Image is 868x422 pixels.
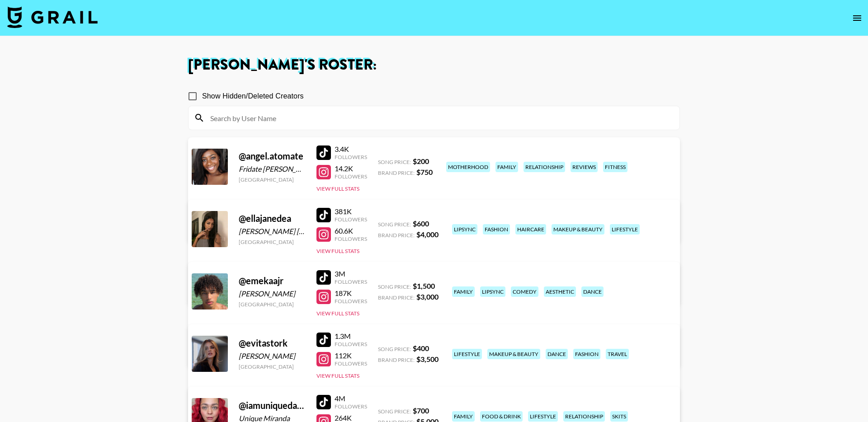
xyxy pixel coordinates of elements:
div: lifestyle [528,411,558,422]
div: Followers [335,341,367,347]
div: travel [606,349,629,359]
div: dance [581,286,604,297]
div: aesthetic [544,286,576,297]
div: @ evitastork [239,338,306,349]
div: Followers [335,154,367,160]
div: @ iamuniquedaily [239,400,306,411]
button: View Full Stats [316,185,359,192]
span: Song Price: [378,159,411,165]
div: [GEOGRAPHIC_DATA] [239,363,306,370]
div: family [495,162,518,172]
button: View Full Stats [316,372,359,379]
div: comedy [511,286,538,297]
span: Brand Price: [378,232,415,239]
div: @ emekaajr [239,275,306,286]
div: dance [546,349,568,359]
div: family [452,286,475,297]
button: open drawer [848,9,866,27]
div: Followers [335,298,367,305]
button: View Full Stats [316,248,359,254]
div: relationship [563,411,605,422]
strong: $ 600 [413,219,429,228]
span: Brand Price: [378,169,415,176]
strong: $ 750 [416,168,433,176]
div: Followers [335,360,367,367]
div: lifestyle [610,224,640,234]
span: Song Price: [378,221,411,228]
strong: $ 3,000 [416,292,439,301]
div: family [452,411,475,422]
span: Brand Price: [378,294,415,301]
div: 14.2K [335,164,367,173]
div: Followers [335,403,367,410]
div: @ angel.atomate [239,150,306,162]
span: Song Price: [378,408,411,415]
div: [GEOGRAPHIC_DATA] [239,239,306,245]
div: @ ellajanedea [239,213,306,224]
span: Show Hidden/Deleted Creators [202,91,304,102]
div: 3.4K [335,145,367,154]
div: relationship [524,162,565,172]
div: motherhood [446,162,490,172]
div: [PERSON_NAME] [239,289,306,298]
div: [PERSON_NAME] [PERSON_NAME] [239,227,306,236]
span: Song Price: [378,346,411,352]
span: Song Price: [378,283,411,290]
div: Followers [335,216,367,223]
div: 112K [335,351,367,360]
button: View Full Stats [316,310,359,317]
strong: $ 200 [413,157,429,165]
div: Followers [335,278,367,285]
img: Grail Talent [7,6,98,28]
div: fashion [483,224,510,234]
div: makeup & beauty [552,224,604,234]
div: fitness [603,162,627,172]
span: Brand Price: [378,356,415,363]
div: lipsync [480,286,505,297]
strong: $ 3,500 [416,355,439,363]
div: 3M [335,269,367,278]
div: makeup & beauty [487,349,540,359]
div: skits [610,411,628,422]
div: reviews [571,162,598,172]
div: [GEOGRAPHIC_DATA] [239,301,306,308]
div: 187K [335,289,367,298]
strong: $ 4,000 [416,230,439,239]
div: food & drink [480,411,523,422]
div: [PERSON_NAME] [239,352,306,361]
div: 1.3M [335,332,367,341]
div: lifestyle [452,349,482,359]
div: lipsync [452,224,477,234]
strong: $ 1,500 [413,281,435,290]
div: 60.6K [335,226,367,235]
div: fashion [573,349,600,359]
div: Fridate [PERSON_NAME] [239,164,306,173]
div: 381K [335,207,367,216]
div: [GEOGRAPHIC_DATA] [239,176,306,183]
div: haircare [515,224,546,234]
div: Followers [335,173,367,180]
strong: $ 700 [413,406,429,415]
h1: [PERSON_NAME] 's Roster: [188,58,680,72]
div: Followers [335,235,367,242]
strong: $ 400 [413,344,429,352]
input: Search by User Name [205,111,674,125]
div: 4M [335,394,367,403]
